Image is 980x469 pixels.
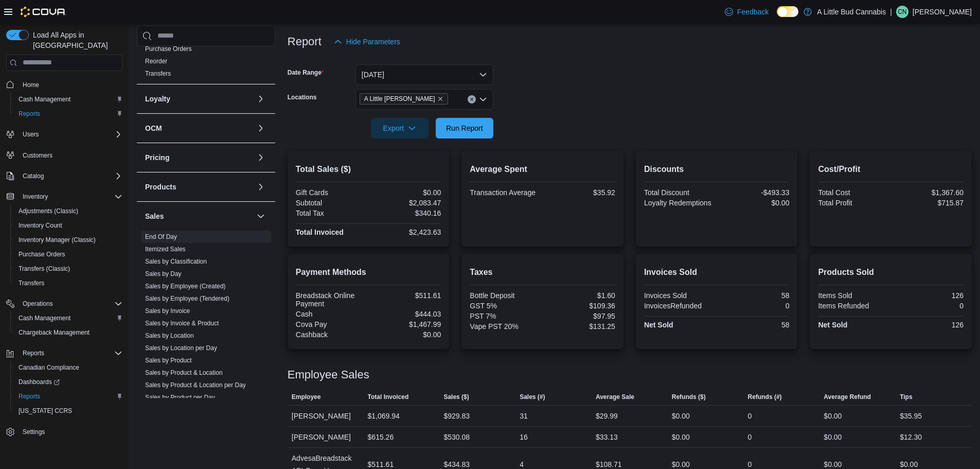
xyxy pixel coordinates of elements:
[748,431,752,443] div: 0
[296,209,366,217] div: Total Tax
[748,410,752,422] div: 0
[145,94,253,104] button: Loyalty
[292,393,321,401] span: Employee
[777,6,798,17] input: Dark Mode
[145,123,253,133] button: OCM
[19,392,40,401] span: Reports
[436,118,493,138] button: Run Report
[10,360,127,375] button: Canadian Compliance
[545,188,615,197] div: $35.92
[355,64,493,85] button: [DATE]
[23,130,39,138] span: Users
[145,369,223,376] a: Sales by Product & Location
[145,394,215,401] a: Sales by Product per Day
[896,6,908,18] div: Chris Nash
[644,188,715,197] div: Total Discount
[719,321,789,329] div: 58
[145,45,192,53] a: Purchase Orders
[10,276,127,290] button: Transfers
[19,265,70,273] span: Transfers (Classic)
[818,302,888,310] div: Items Refunded
[2,169,127,183] button: Catalog
[644,163,790,176] h2: Discounts
[545,302,615,310] div: $109.36
[288,406,364,426] div: [PERSON_NAME]
[23,300,53,308] span: Operations
[255,151,267,164] button: Pricing
[721,2,773,22] a: Feedback
[14,312,122,324] span: Cash Management
[296,199,366,207] div: Subtotal
[296,331,366,339] div: Cashback
[19,363,79,372] span: Canadian Compliance
[255,122,267,134] button: OCM
[672,393,706,401] span: Refunds ($)
[145,270,182,277] a: Sales by Day
[14,205,82,217] a: Adjustments (Classic)
[2,297,127,311] button: Operations
[14,390,44,403] a: Reports
[672,431,690,443] div: $0.00
[296,228,344,236] strong: Total Invoiced
[520,393,545,401] span: Sales (#)
[145,182,176,192] h3: Products
[446,123,483,133] span: Run Report
[2,346,127,360] button: Reports
[14,219,66,232] a: Inventory Count
[596,410,618,422] div: $29.99
[23,428,45,436] span: Settings
[14,326,94,339] a: Chargeback Management
[893,321,964,329] div: 126
[145,307,190,315] a: Sales by Invoice
[893,291,964,300] div: 126
[19,79,43,91] a: Home
[21,7,66,17] img: Cova
[898,6,906,18] span: CN
[545,322,615,331] div: $131.25
[288,36,322,48] h3: Report
[145,270,182,278] span: Sales by Day
[370,310,441,318] div: $444.03
[145,381,246,389] a: Sales by Product & Location per Day
[145,356,192,364] span: Sales by Product
[893,199,964,207] div: $715.87
[19,426,49,438] a: Settings
[296,320,366,328] div: Cova Pay
[14,376,64,388] a: Dashboards
[288,369,369,381] h3: Employee Sales
[596,393,634,401] span: Average Sale
[470,266,615,279] h2: Taxes
[14,277,122,289] span: Transfers
[145,369,223,377] span: Sales by Product & Location
[19,298,57,310] button: Operations
[145,332,194,339] a: Sales by Location
[145,70,171,78] span: Transfers
[644,266,790,279] h2: Invoices Sold
[370,199,441,207] div: $2,083.47
[644,302,715,310] div: InvoicesRefunded
[19,298,122,310] span: Operations
[368,410,400,422] div: $1,069.94
[145,381,246,389] span: Sales by Product & Location per Day
[520,431,528,443] div: 16
[777,17,777,18] span: Dark Mode
[468,95,476,103] button: Clear input
[818,163,964,176] h2: Cost/Profit
[14,312,75,324] a: Cash Management
[145,57,167,65] span: Reorder
[288,427,364,447] div: [PERSON_NAME]
[2,424,127,439] button: Settings
[14,234,122,246] span: Inventory Manager (Classic)
[719,188,789,197] div: -$493.33
[824,431,842,443] div: $0.00
[900,410,922,422] div: $35.95
[443,431,470,443] div: $530.08
[818,291,888,300] div: Items Sold
[818,199,888,207] div: Total Profit
[479,95,487,103] button: Open list of options
[145,344,217,352] span: Sales by Location per Day
[145,257,207,266] span: Sales by Classification
[817,6,886,18] p: A Little Bud Cannabis
[14,248,69,260] a: Purchase Orders
[14,248,122,260] span: Purchase Orders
